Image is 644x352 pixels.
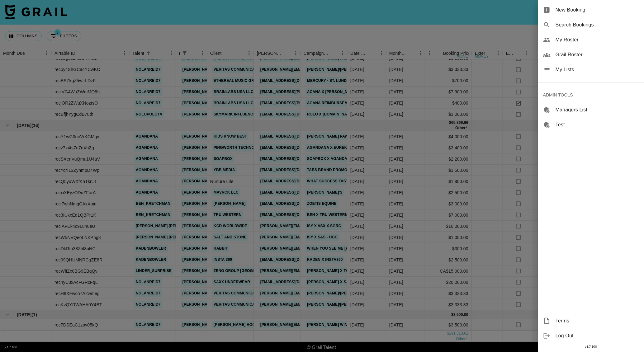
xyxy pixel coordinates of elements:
[538,47,644,62] div: Grail Roster
[538,17,644,32] div: Search Bookings
[556,106,639,114] span: Managers List
[538,313,644,328] div: Terms
[556,317,639,325] span: Terms
[538,32,644,47] div: My Roster
[538,2,644,17] div: New Booking
[538,62,644,77] div: My Lists
[556,121,639,129] span: Test
[556,51,639,59] span: Grail Roster
[556,21,639,29] span: Search Bookings
[556,332,639,340] span: Log Out
[538,117,644,132] div: Test
[538,87,644,102] div: ADMIN TOOLS
[556,6,639,14] span: New Booking
[556,36,639,44] span: My Roster
[538,343,644,350] div: v 1.7.100
[538,102,644,117] div: Managers List
[556,66,639,73] span: My Lists
[538,328,644,343] div: Log Out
